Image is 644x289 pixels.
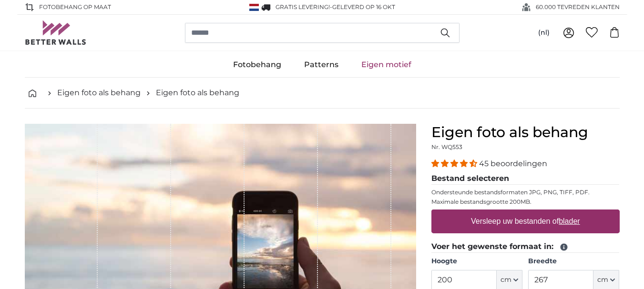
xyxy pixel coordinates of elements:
a: Eigen foto als behang [156,87,239,99]
label: Breedte [528,257,619,266]
span: 45 beoordelingen [479,159,547,168]
h1: Eigen foto als behang [431,124,620,141]
span: FOTOBEHANG OP MAAT [39,3,111,11]
label: Hoogte [431,257,522,266]
legend: Bestand selecteren [431,173,620,185]
img: Nederland [249,4,259,11]
a: Patterns [293,52,350,77]
legend: Voer het gewenste formaat in: [431,241,620,253]
a: Fotobehang [222,52,293,77]
span: 60.000 TEVREDEN KLANTEN [536,3,620,11]
img: Betterwalls [25,20,87,45]
span: cm [501,275,511,285]
span: GRATIS levering! [276,3,330,10]
span: 4.36 stars [431,159,479,168]
u: blader [559,217,580,225]
a: Eigen foto als behang [57,87,141,99]
label: Versleep uw bestanden of [467,212,584,231]
span: Geleverd op 16 okt [332,3,395,10]
span: - [330,3,395,10]
nav: breadcrumbs [25,78,620,109]
span: Nr. WQ553 [431,143,462,150]
a: Eigen motief [350,52,423,77]
span: cm [597,275,608,285]
p: Ondersteunde bestandsformaten JPG, PNG, TIFF, PDF. [431,189,620,196]
p: Maximale bestandsgrootte 200MB. [431,198,620,206]
button: (nl) [531,24,557,41]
